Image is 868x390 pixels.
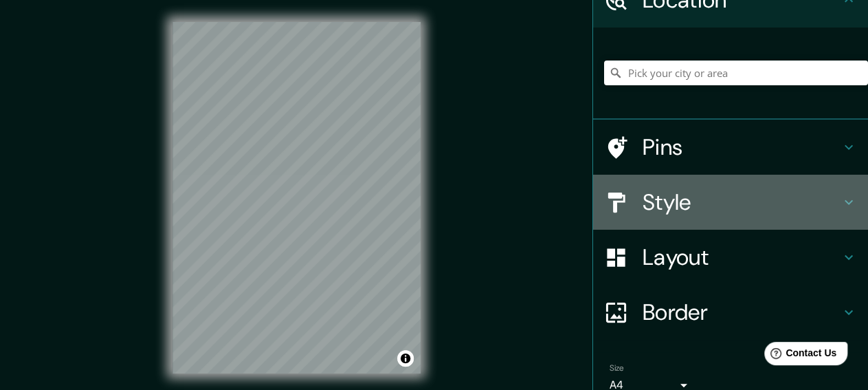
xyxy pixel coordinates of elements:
[593,230,868,285] div: Layout
[397,350,414,367] button: Toggle attribution
[610,362,624,374] label: Size
[593,120,868,175] div: Pins
[643,188,841,216] h4: Style
[643,299,841,326] h4: Border
[173,22,421,373] canvas: Map
[746,336,853,375] iframe: Help widget launcher
[593,285,868,340] div: Border
[604,61,868,85] input: Pick your city or area
[643,243,841,271] h4: Layout
[593,175,868,230] div: Style
[643,133,841,161] h4: Pins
